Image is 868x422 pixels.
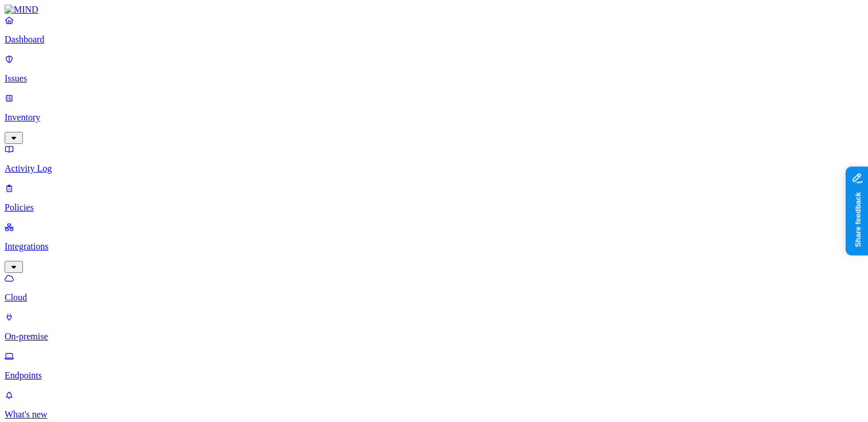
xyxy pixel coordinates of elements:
a: On-premise [5,312,863,342]
a: Cloud [5,273,863,303]
p: Issues [5,73,863,84]
p: Inventory [5,112,863,123]
p: Activity Log [5,163,863,174]
p: What's new [5,409,863,420]
a: Policies [5,183,863,213]
a: What's new [5,390,863,420]
p: Integrations [5,241,863,252]
p: Cloud [5,292,863,303]
p: On-premise [5,331,863,342]
a: Integrations [5,222,863,271]
img: MIND [5,5,38,15]
a: Activity Log [5,144,863,174]
p: Dashboard [5,34,863,45]
a: Dashboard [5,15,863,45]
a: Inventory [5,93,863,142]
a: Endpoints [5,351,863,381]
a: Issues [5,54,863,84]
p: Endpoints [5,370,863,381]
p: Policies [5,202,863,213]
a: MIND [5,5,863,15]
